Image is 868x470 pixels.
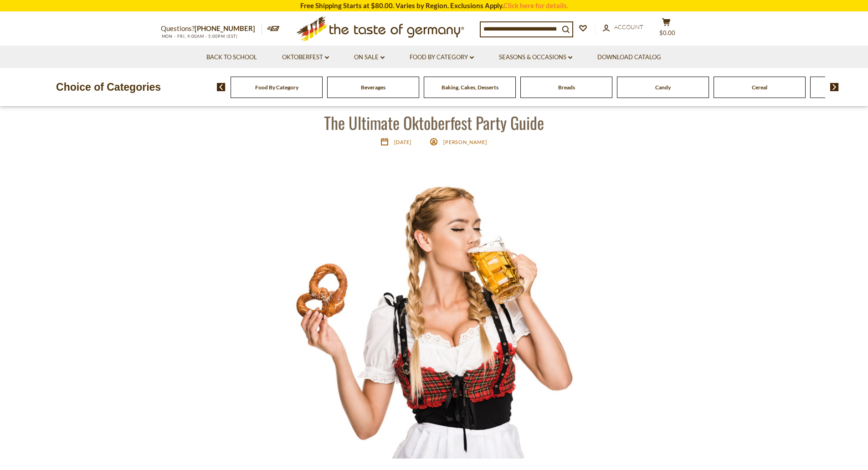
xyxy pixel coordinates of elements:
[361,84,385,91] a: Beverages
[161,23,262,35] p: Questions?
[217,83,226,91] img: previous arrow
[443,139,488,145] span: [PERSON_NAME]
[499,52,572,62] a: Seasons & Occasions
[614,23,643,31] span: Account
[255,84,298,91] a: Food By Category
[161,34,238,39] span: MON - FRI, 9:00AM - 5:00PM (EST)
[830,83,839,91] img: next arrow
[354,52,385,62] a: On Sale
[503,1,568,10] a: Click here for details.
[195,24,255,32] a: [PHONE_NUMBER]
[655,84,671,91] a: Candy
[653,18,680,41] button: $0.00
[603,22,643,32] a: Account
[659,29,675,36] span: $0.00
[394,139,411,145] time: [DATE]
[752,84,767,91] a: Cereal
[28,112,840,133] h1: The Ultimate Oktoberfest Party Guide
[287,165,581,459] img: The Ultimate Oktoberfest Party Guide
[282,52,329,62] a: Oktoberfest
[442,84,498,91] a: Baking, Cakes, Desserts
[558,84,575,91] a: Breads
[410,52,474,62] a: Food By Category
[597,52,661,62] a: Download Catalog
[206,52,257,62] a: Back to School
